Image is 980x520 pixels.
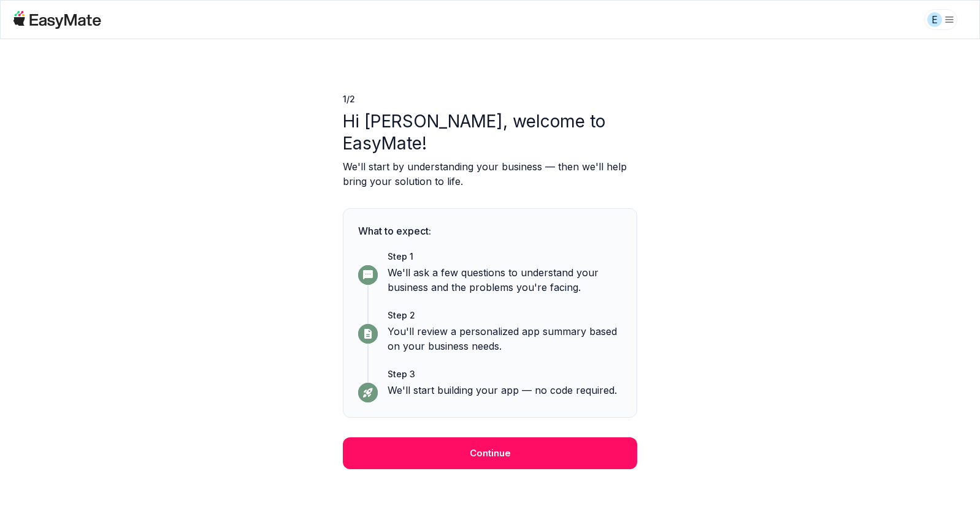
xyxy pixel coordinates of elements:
[358,224,622,238] p: What to expect:
[388,324,622,353] p: You'll review a personalized app summary based on your business needs.
[927,12,942,27] div: E
[388,265,622,295] p: We'll ask a few questions to understand your business and the problems you're facing.
[388,368,622,380] p: Step 3
[388,383,622,398] p: We'll start building your app — no code required.
[343,110,637,154] p: Hi [PERSON_NAME], welcome to EasyMate!
[343,93,637,105] p: 1 / 2
[343,437,637,469] button: Continue
[388,251,622,263] p: Step 1
[388,309,622,322] p: Step 2
[343,159,637,189] p: We'll start by understanding your business — then we'll help bring your solution to life.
